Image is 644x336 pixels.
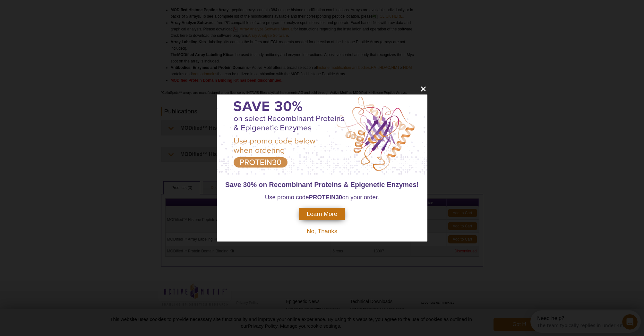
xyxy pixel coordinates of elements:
[3,3,113,20] div: Open Intercom Messenger
[419,85,427,93] button: close
[265,194,379,201] span: Use promo code on your order.
[7,5,94,11] div: Need help?
[309,194,342,201] strong: PROTEIN30
[307,210,337,217] span: Learn More
[307,228,337,234] span: No, Thanks
[7,11,94,17] div: The team typically replies in under 4m
[225,181,419,189] span: Save 30% on Recombinant Proteins & Epigenetic Enzymes!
